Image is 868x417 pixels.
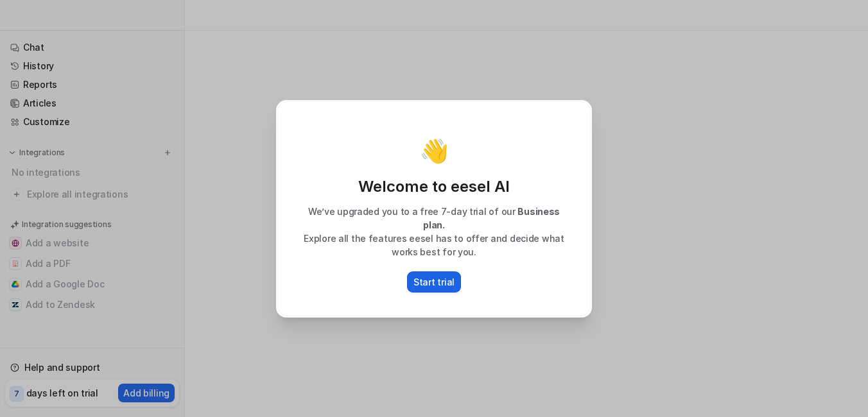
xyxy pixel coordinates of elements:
p: Explore all the features eesel has to offer and decide what works best for you. [291,232,577,259]
p: Welcome to eesel AI [291,176,577,197]
p: 👋 [420,138,449,164]
p: Start trial [413,275,455,289]
button: Start trial [407,271,461,293]
p: We’ve upgraded you to a free 7-day trial of our [291,205,577,232]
